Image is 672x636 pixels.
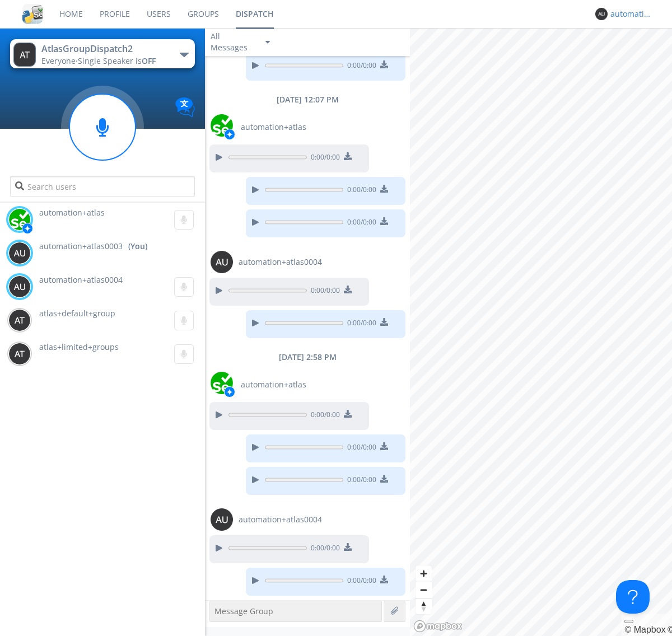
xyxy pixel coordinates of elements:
[416,565,432,582] button: Zoom in
[344,152,352,160] img: download media button
[39,342,119,352] span: atlas+limited+groups
[211,508,233,531] img: 373638.png
[380,442,388,450] img: download media button
[343,475,376,487] span: 0:00 / 0:00
[175,97,195,117] img: Translation enabled
[8,242,31,264] img: 373638.png
[610,8,652,20] div: automation+atlas0003
[239,256,322,268] span: automation+atlas0004
[10,39,194,68] button: AtlasGroupDispatch2Everyone·Single Speaker isOFF
[344,286,352,293] img: download media button
[265,41,270,44] img: caret-down-sm.svg
[380,318,388,326] img: download media button
[595,8,608,20] img: 373638.png
[241,379,306,390] span: automation+atlas
[211,31,255,53] div: All Messages
[8,275,31,298] img: 373638.png
[39,241,123,252] span: automation+atlas0003
[205,352,410,363] div: [DATE] 2:58 PM
[8,208,31,231] img: d2d01cd9b4174d08988066c6d424eccd
[13,43,36,67] img: 373638.png
[343,185,376,197] span: 0:00 / 0:00
[416,582,432,598] button: Zoom out
[8,343,31,365] img: 373638.png
[343,60,376,73] span: 0:00 / 0:00
[416,598,432,614] span: Reset bearing to north
[142,55,156,66] span: OFF
[39,274,123,285] span: automation+atlas0004
[344,410,352,418] img: download media button
[205,94,410,105] div: [DATE] 12:07 PM
[624,625,665,634] a: Mapbox
[39,207,105,218] span: automation+atlas
[307,410,340,422] span: 0:00 / 0:00
[416,598,432,614] button: Reset bearing to north
[380,475,388,483] img: download media button
[416,582,432,598] span: Zoom out
[616,580,650,614] iframe: Toggle Customer Support
[380,185,388,193] img: download media button
[380,576,388,583] img: download media button
[128,241,147,252] div: (You)
[239,514,322,525] span: automation+atlas0004
[380,217,388,225] img: download media button
[8,309,31,331] img: 373638.png
[39,308,115,319] span: atlas+default+group
[413,620,463,633] a: Mapbox logo
[41,43,167,55] div: AtlasGroupDispatch2
[624,620,633,623] button: Toggle attribution
[307,152,340,165] span: 0:00 / 0:00
[10,176,194,197] input: Search users
[343,217,376,230] span: 0:00 / 0:00
[380,60,388,68] img: download media button
[241,121,306,133] span: automation+atlas
[22,4,43,24] img: cddb5a64eb264b2086981ab96f4c1ba7
[343,442,376,455] span: 0:00 / 0:00
[211,114,233,137] img: d2d01cd9b4174d08988066c6d424eccd
[41,55,167,67] div: Everyone ·
[344,543,352,551] img: download media button
[78,55,156,66] span: Single Speaker is
[211,372,233,394] img: d2d01cd9b4174d08988066c6d424eccd
[343,318,376,330] span: 0:00 / 0:00
[307,543,340,555] span: 0:00 / 0:00
[211,251,233,273] img: 373638.png
[343,576,376,588] span: 0:00 / 0:00
[307,286,340,298] span: 0:00 / 0:00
